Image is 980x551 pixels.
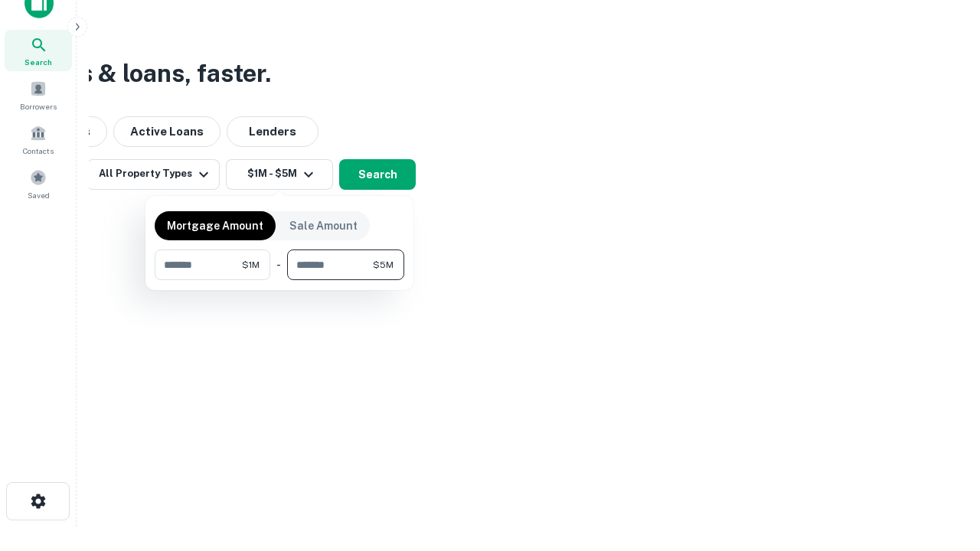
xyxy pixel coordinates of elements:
[289,217,358,234] p: Sale Amount
[242,258,260,272] span: $1M
[373,258,394,272] span: $5M
[903,429,980,502] iframe: Chat Widget
[167,217,263,234] p: Mortgage Amount
[276,249,281,280] div: -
